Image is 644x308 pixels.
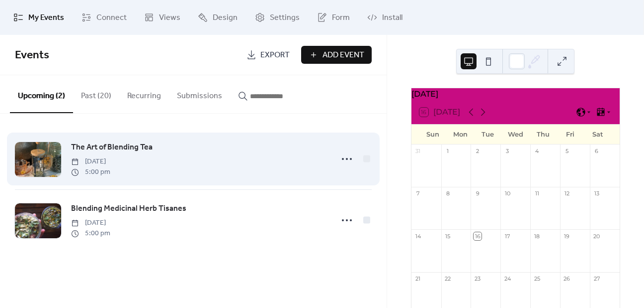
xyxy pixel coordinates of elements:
div: 4 [533,148,541,155]
span: Design [213,12,238,24]
div: 24 [503,275,511,283]
span: Form [332,12,350,24]
div: Tue [474,125,501,145]
a: The Art of Blending Tea [71,141,153,154]
div: Wed [502,125,529,145]
div: Sat [584,125,612,145]
span: Export [260,49,290,61]
div: 5 [563,148,570,155]
a: Connect [74,4,134,31]
a: Blending Medicinal Herb Tisanes [71,202,186,215]
span: The Art of Blending Tea [71,142,153,154]
div: Mon [447,125,474,145]
span: Events [15,44,49,66]
div: 21 [414,275,422,283]
div: 13 [593,190,600,197]
div: 17 [503,232,511,240]
button: Recurring [119,75,169,112]
div: 1 [444,148,452,155]
div: 26 [563,275,570,283]
div: 6 [593,148,600,155]
button: Upcoming (2) [10,75,73,113]
div: 27 [593,275,600,283]
div: 23 [474,275,481,283]
div: 31 [414,148,422,155]
button: Add Event [301,46,372,64]
a: My Events [6,4,72,31]
span: [DATE] [71,156,110,167]
div: Fri [557,125,584,145]
div: 15 [444,232,452,240]
div: 18 [533,232,541,240]
div: 16 [474,232,481,240]
div: 11 [533,190,541,197]
span: Settings [270,12,300,24]
span: 5:00 pm [71,167,110,177]
div: 7 [414,190,422,197]
div: 9 [474,190,481,197]
span: My Events [28,12,64,24]
span: 5:00 pm [71,228,110,239]
div: 2 [474,148,481,155]
div: 19 [563,232,570,240]
div: 20 [593,232,600,240]
div: 25 [533,275,541,283]
div: 22 [444,275,452,283]
div: 3 [503,148,511,155]
button: Past (20) [73,75,119,112]
div: Sun [419,125,447,145]
span: [DATE] [71,218,110,228]
div: 12 [563,190,570,197]
span: Connect [96,12,127,24]
span: Add Event [322,49,364,61]
a: Form [310,4,357,31]
div: [DATE] [411,88,620,100]
span: Install [382,12,402,24]
span: Views [159,12,180,24]
button: Submissions [169,75,230,112]
div: Thu [529,125,557,145]
div: 14 [414,232,422,240]
div: 10 [503,190,511,197]
div: 8 [444,190,452,197]
a: Design [190,4,245,31]
a: Views [137,4,188,31]
a: Install [360,4,410,31]
a: Export [239,46,297,64]
span: Blending Medicinal Herb Tisanes [71,203,186,215]
a: Settings [247,4,307,31]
